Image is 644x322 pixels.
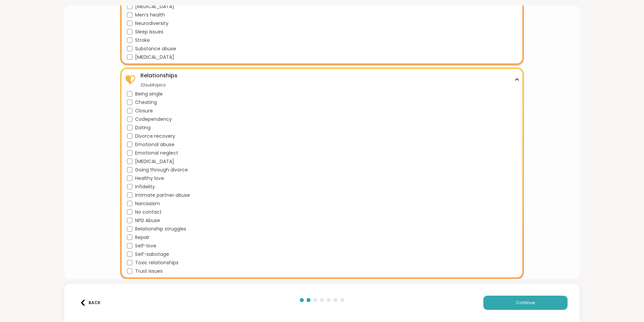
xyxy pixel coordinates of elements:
[135,107,153,114] span: Closure
[135,20,168,27] span: Neurodiversity
[135,37,150,44] span: Stroke
[135,200,160,207] span: Narcissism
[483,296,568,310] button: Continue
[80,300,100,306] div: Back
[135,209,162,216] span: No contact
[140,72,178,80] div: Relationships
[135,90,163,98] span: Being single
[135,133,175,140] span: Divorce recovery
[135,234,150,241] span: Repair
[135,251,169,258] span: Self-sabotage
[135,116,172,123] span: Codependency
[135,150,178,157] span: Emotional neglect
[135,54,174,61] span: [MEDICAL_DATA]
[135,99,157,106] span: Cheating
[135,158,174,165] span: [MEDICAL_DATA]
[76,296,103,310] button: Back
[135,183,155,190] span: Infidelity
[135,124,151,131] span: Dating
[135,225,186,233] span: Relationship struggles
[135,3,174,10] span: [MEDICAL_DATA]
[140,82,178,88] div: 22 subtopics
[135,175,164,182] span: Healthy love
[135,217,160,224] span: NPD Abuse
[135,45,176,52] span: Substance abuse
[135,242,156,249] span: Self-love
[135,166,188,173] span: Going through divorce
[135,259,179,266] span: Toxic relationships
[516,300,535,306] span: Continue
[135,141,174,148] span: Emotional abuse
[135,268,163,275] span: Trust issues
[135,11,165,19] span: Men’s health
[135,28,163,35] span: Sleep Issues
[135,192,190,199] span: Intimate partner abuse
